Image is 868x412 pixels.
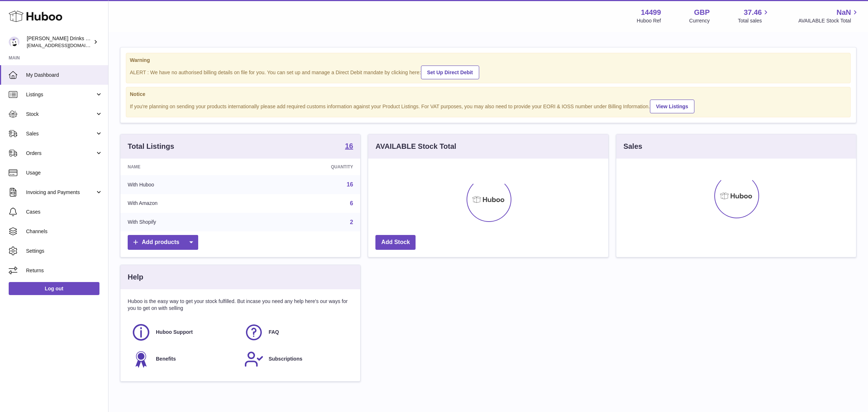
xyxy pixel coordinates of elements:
span: FAQ [269,329,279,336]
a: Set Up Direct Debit [421,66,479,79]
div: [PERSON_NAME] Drinks LTD (t/a Zooz) [27,35,92,49]
h3: Sales [624,142,642,151]
div: If you're planning on sending your products internationally please add required customs informati... [130,98,847,113]
span: [EMAIL_ADDRESS][DOMAIN_NAME] [27,42,106,48]
span: AVAILABLE Stock Total [798,17,859,24]
span: Subscriptions [269,356,302,362]
a: 37.46 Total sales [738,8,770,24]
strong: 16 [345,142,353,150]
span: Settings [26,248,103,255]
a: FAQ [244,323,350,342]
a: 16 [347,181,353,188]
h3: Total Listings [128,142,174,151]
span: My Dashboard [26,72,103,79]
h3: Help [128,272,143,282]
a: Log out [9,282,99,295]
img: internalAdmin-14499@internal.huboo.com [9,37,20,47]
span: Usage [26,169,103,176]
td: With Shopify [120,213,252,232]
span: NaN [837,8,851,17]
h3: AVAILABLE Stock Total [375,142,456,151]
span: Cases [26,209,103,215]
div: Currency [689,17,710,24]
strong: Warning [130,57,847,64]
span: Returns [26,267,103,274]
span: Huboo Support [156,329,193,336]
a: 2 [350,219,353,225]
span: 37.46 [744,8,762,17]
a: Add Stock [375,235,416,250]
a: Benefits [131,349,237,369]
a: Add products [128,235,198,250]
span: Stock [26,111,95,118]
span: Total sales [738,17,770,24]
strong: GBP [694,8,710,17]
strong: 14499 [641,8,661,17]
span: Channels [26,228,103,235]
a: NaN AVAILABLE Stock Total [798,8,859,24]
a: View Listings [650,100,694,113]
span: Listings [26,91,95,98]
span: Sales [26,130,95,137]
strong: Notice [130,91,847,98]
a: 16 [345,142,353,151]
a: 6 [350,200,353,206]
span: Invoicing and Payments [26,189,95,196]
div: Huboo Ref [637,17,661,24]
td: With Amazon [120,194,252,213]
span: Orders [26,150,95,157]
a: Subscriptions [244,349,350,369]
td: With Huboo [120,175,252,194]
th: Name [120,159,252,175]
a: Huboo Support [131,323,237,342]
p: Huboo is the easy way to get your stock fulfilled. But incase you need any help here's our ways f... [128,298,353,312]
div: ALERT : We have no authorised billing details on file for you. You can set up and manage a Direct... [130,64,847,79]
th: Quantity [252,159,360,175]
span: Benefits [156,356,176,362]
